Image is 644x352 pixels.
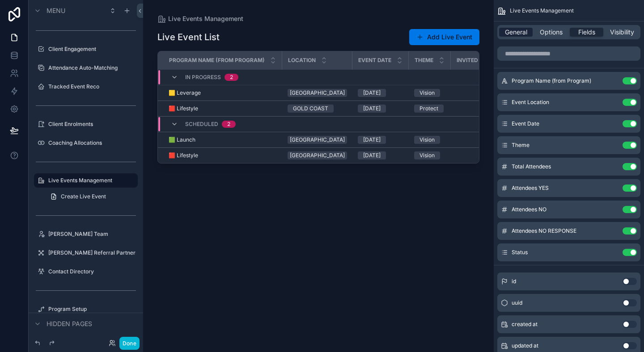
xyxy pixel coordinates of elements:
label: Client Engagement [48,46,136,53]
span: Live Events Management [510,7,574,14]
span: Theme [415,57,433,64]
span: In progress [185,74,221,81]
a: Create Live Event [45,189,138,204]
span: Attendees YES [512,184,549,192]
label: [PERSON_NAME] Team [48,230,136,238]
label: Live Events Management [48,177,132,184]
span: Fields [578,28,595,37]
label: Program Setup [48,306,136,313]
button: Done [119,337,140,350]
span: Theme [512,142,530,149]
label: Tracked Event Reco [48,83,136,90]
span: Program Name (from Program) [512,77,591,84]
span: Event Location [512,99,549,106]
label: [PERSON_NAME] Referral Partners [48,249,136,256]
span: Attendees NO [512,206,547,213]
span: Location [288,57,316,64]
span: Status [512,249,528,256]
span: Event Date [512,120,539,127]
span: Total Attendees [512,163,551,170]
span: Create Live Event [61,193,106,200]
span: Program Name (from Program) [169,57,265,64]
label: Attendance Auto-Matching [48,64,136,71]
span: Visibility [610,28,634,37]
span: Event Date [358,57,391,64]
span: Scheduled [185,121,218,128]
span: created at [512,321,538,328]
label: Coaching Allocations [48,139,136,147]
div: 2 [230,74,233,81]
span: Invited [457,57,478,64]
div: 2 [227,121,230,128]
span: Hidden pages [47,319,92,328]
span: id [512,278,516,285]
span: Menu [47,6,65,15]
span: General [505,28,527,37]
label: Client Enrolments [48,121,136,128]
span: uuid [512,299,522,306]
span: Options [540,28,563,37]
span: Attendees NO RESPONSE [512,227,576,235]
label: Contact Directory [48,268,136,275]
